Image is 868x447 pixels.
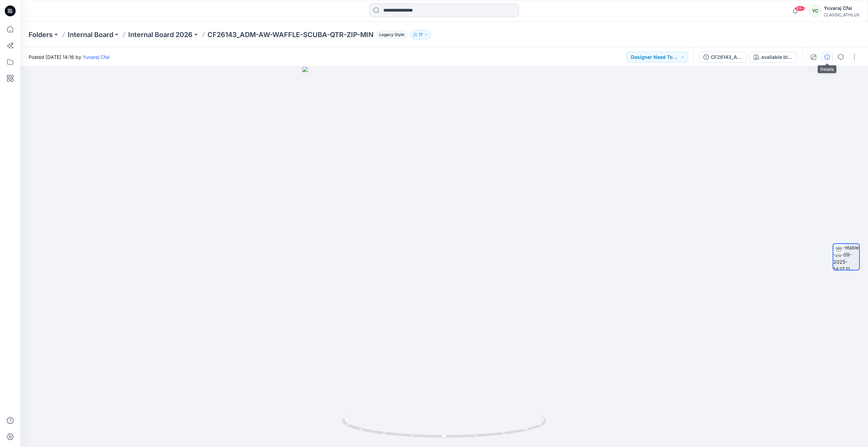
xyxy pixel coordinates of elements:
a: Folders [29,30,53,39]
button: Details [822,52,833,63]
p: 17 [419,31,423,38]
img: turntable-26-09-2025-14:17:11 [833,244,859,270]
button: available black [749,52,797,63]
button: CF26143_ADM-AW-WAFFLE-SCUBA-QTR-ZIP-MIN [699,52,747,63]
a: Yuvaraj Cfai [83,54,110,60]
div: YC [809,5,821,17]
button: 17 [410,30,431,39]
button: Legacy Style [373,30,407,39]
div: Yuvaraj Cfai [824,4,859,12]
span: Posted [DATE] 14:16 by [29,53,110,61]
a: Internal Board 2026 [128,30,193,39]
div: CF26143_ADM-AW-WAFFLE-SCUBA-QTR-ZIP-MIN [711,53,742,61]
span: Legacy Style [376,31,407,39]
p: CF26143_ADM-AW-WAFFLE-SCUBA-QTR-ZIP-MIN [207,30,373,39]
span: 99+ [795,6,805,11]
div: CLASSIC_ATHLUX [824,12,859,17]
a: Internal Board [68,30,113,39]
div: available black [761,53,792,61]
